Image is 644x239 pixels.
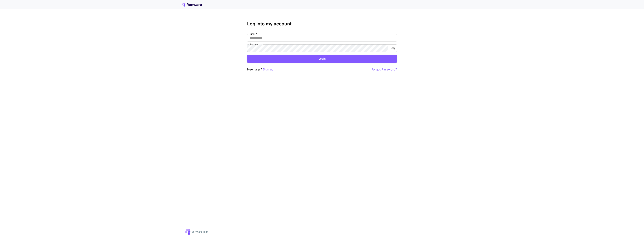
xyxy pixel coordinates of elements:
[390,45,397,52] button: toggle password visibility
[250,32,257,36] label: Email
[247,55,397,63] button: Login
[250,43,262,46] label: Password
[247,67,274,72] p: New user?
[192,230,210,234] p: © 2025, [URL]
[371,67,397,72] button: Forgot Password?
[247,21,397,27] h3: Log into my account
[263,67,274,72] button: Sign up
